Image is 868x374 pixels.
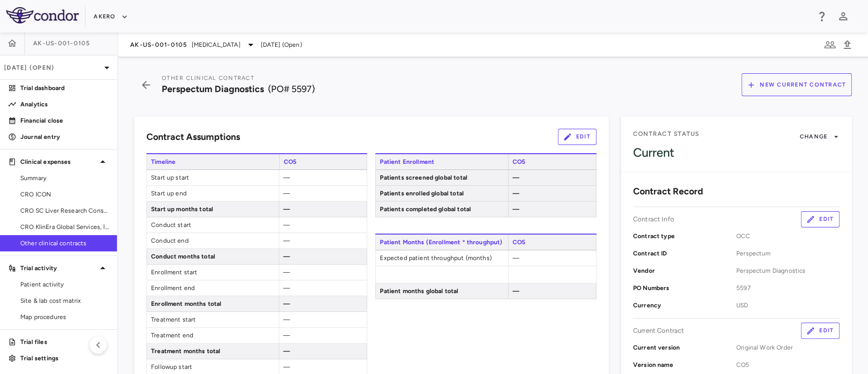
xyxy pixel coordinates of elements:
[283,348,290,355] span: —
[146,130,240,144] h6: Contract Assumptions
[283,363,290,370] span: —
[801,211,840,227] button: Edit
[736,301,840,310] span: USD
[283,237,290,244] span: —
[261,40,302,49] span: [DATE] (Open)
[633,301,736,310] p: Currency
[147,202,279,217] span: Start up months total
[283,269,290,276] span: —
[20,83,109,93] p: Trial dashboard
[736,249,840,258] span: Perspectum
[147,249,279,264] span: Conduct months total
[147,312,279,327] span: Treatment start
[20,116,109,125] p: Financial close
[6,7,79,23] img: logo-full-SnFGN8VE.png
[279,154,368,169] span: CO5
[376,283,507,299] span: Patient months global total
[20,206,109,215] span: CRO SC Liver Research Consortium LLC
[33,39,91,47] span: AK-US-001-0105
[192,40,241,49] span: [MEDICAL_DATA]
[283,174,290,181] span: —
[162,75,254,81] span: Other Clinical Contract
[162,83,264,95] span: Perspectum Diagnostics
[633,215,674,224] p: Contract Info
[283,332,290,339] span: —
[633,360,736,369] p: Version name
[20,100,109,109] p: Analytics
[736,343,840,352] span: Original Work Order
[20,132,109,141] p: Journal entry
[376,250,507,266] span: Expected patient throughput (months)
[146,154,279,169] span: Timeline
[147,186,279,201] span: Start up end
[736,283,840,293] span: 5597
[283,206,290,213] span: —
[633,266,736,275] p: Vendor
[283,316,290,323] span: —
[4,63,101,72] p: [DATE] (Open)
[736,232,840,241] span: OCC
[633,283,736,293] p: PO Numbers
[147,280,279,296] span: Enrollment end
[147,217,279,233] span: Conduct start
[283,284,290,292] span: —
[268,83,315,95] span: (PO# 5597)
[130,41,188,49] span: AK-US-001-0105
[513,287,519,295] span: —
[147,296,279,311] span: Enrollment months total
[513,174,519,181] span: —
[283,221,290,228] span: —
[633,249,736,258] p: Contract ID
[20,239,109,248] span: Other clinical contracts
[147,233,279,248] span: Conduct end
[147,328,279,343] span: Treatment end
[283,300,290,307] span: —
[558,129,596,145] button: Edit
[283,253,290,260] span: —
[513,254,519,262] span: —
[736,266,840,275] span: Perspectum Diagnostics
[633,185,703,198] h6: Contract Record
[20,337,109,347] p: Trial files
[20,190,109,199] span: CRO ICON
[513,190,519,197] span: —
[20,174,109,183] span: Summary
[801,323,840,339] button: Edit
[633,343,736,352] p: Current version
[376,170,507,185] span: Patients screened global total
[799,129,840,145] button: Change
[508,154,596,169] span: CO5
[633,326,684,335] p: Current Contract
[375,154,508,169] span: Patient Enrollment
[633,130,700,138] span: Contract Status
[376,202,507,217] span: Patients completed global total
[633,232,736,241] p: Contract type
[20,296,109,305] span: Site & lab cost matrix
[283,190,290,197] span: —
[741,73,852,96] button: New Current Contract
[20,157,97,166] p: Clinical expenses
[376,186,507,201] span: Patients enrolled global total
[147,170,279,185] span: Start up start
[20,264,97,273] p: Trial activity
[508,235,596,250] span: CO5
[20,312,109,322] span: Map procedures
[20,222,109,232] span: CRO KlinEra Global Services, Inc
[736,360,840,369] span: CO5
[20,354,109,363] p: Trial settings
[633,145,840,160] div: Current
[147,265,279,280] span: Enrollment start
[94,9,128,25] button: Akero
[513,206,519,213] span: —
[375,235,508,250] span: Patient Months (Enrollment * throughput)
[147,343,279,359] span: Treatment months total
[20,280,109,289] span: Patient activity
